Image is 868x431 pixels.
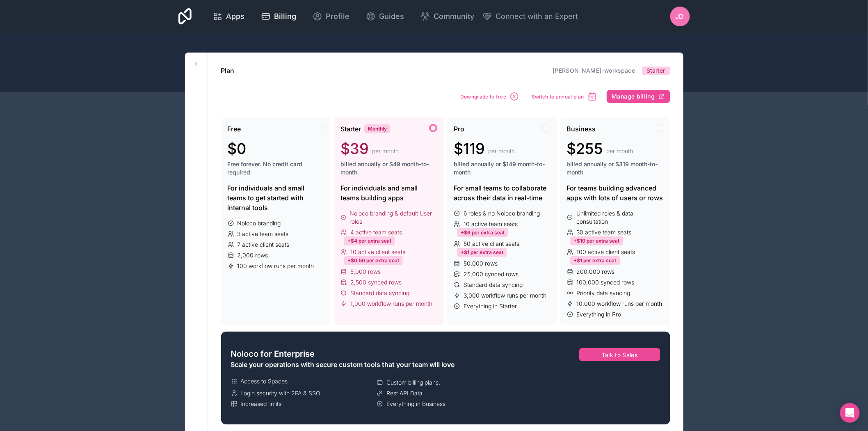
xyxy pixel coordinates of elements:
[576,209,663,226] span: Unlimited roles & data consultation
[340,160,437,177] span: billed annually or $49 month-to-month
[567,183,664,203] div: For teams building advanced apps with lots of users or rows
[577,268,615,276] span: 200,000 rows
[226,11,244,22] span: Apps
[386,400,445,408] span: Everything in Business
[228,124,241,134] span: Free
[464,209,540,218] span: 6 roles & no Noloco branding
[454,183,550,203] div: For small teams to collaborate across their data in real-time
[460,94,506,100] span: Downgrade to free
[464,270,519,278] span: 25,000 synced rows
[529,89,600,104] button: Switch to annual plan
[238,241,290,249] span: 7 active client seats
[364,124,391,133] div: Monthly
[228,160,324,177] span: Free forever. No credit card required.
[434,11,474,22] span: Community
[553,67,635,74] a: [PERSON_NAME]-workspace
[577,310,621,319] span: Everything in Pro
[350,278,402,287] span: 2,500 synced rows
[340,140,369,157] span: $39
[454,124,464,134] span: Pro
[350,268,381,276] span: 5,000 rows
[350,209,437,226] span: Noloco branding & default User roles
[241,389,321,397] span: Login security with 2FA & SSO
[612,93,655,100] span: Manage billing
[464,220,518,228] span: 10 active team seats
[567,140,603,157] span: $255
[457,228,508,237] div: +$6 per extra seat
[238,251,268,259] span: 2,000 rows
[326,11,349,22] span: Profile
[454,140,485,157] span: $119
[238,262,314,270] span: 100 workflow runs per month
[344,236,395,245] div: +$4 per extra seat
[488,147,515,155] span: per month
[496,11,578,22] span: Connect with an Expert
[607,90,670,103] button: Manage billing
[570,236,624,245] div: +$10 per extra seat
[676,11,684,21] span: JD
[457,248,507,257] div: +$1 per extra seat
[482,11,578,22] button: Connect with an Expert
[607,147,633,155] span: per month
[241,400,282,408] span: Increased limits
[306,7,356,25] a: Profile
[206,7,251,25] a: Apps
[464,302,517,310] span: Everything in Starter
[350,248,405,256] span: 10 active client seats
[386,389,423,397] span: Rest API Data
[464,240,519,248] span: 50 active client seats
[464,291,546,300] span: 3,000 workflow runs per month
[577,300,662,308] span: 10,000 workflow runs per month
[577,248,635,256] span: 100 active client seats
[350,228,402,236] span: 4 active team seats
[372,147,399,155] span: per month
[350,289,409,297] span: Standard data syncing
[414,7,481,25] a: Community
[344,256,403,265] div: +$0.50 per extra seat
[228,140,247,157] span: $0
[379,11,404,22] span: Guides
[577,228,632,236] span: 30 active team seats
[221,66,235,76] h1: Plan
[228,183,324,213] div: For individuals and small teams to get started with internal tools
[231,348,315,360] span: Noloco for Enterprise
[386,378,440,387] span: Custom billing plans.
[579,348,660,361] button: Talk to Sales
[577,289,630,297] span: Priority data syncing
[359,7,411,25] a: Guides
[567,124,596,134] span: Business
[238,230,289,238] span: 3 active team seats
[241,377,288,385] span: Access to Spaces
[254,7,303,25] a: Billing
[340,183,437,203] div: For individuals and small teams building apps
[464,259,498,268] span: 50,000 rows
[577,278,635,287] span: 100,000 synced rows
[567,160,664,177] span: billed annually or $319 month-to-month
[464,281,523,289] span: Standard data syncing
[350,300,432,308] span: 1,000 workflow runs per month
[231,360,519,369] div: Scale your operations with secure custom tools that your team will love
[457,89,522,104] button: Downgrade to free
[840,403,860,423] div: Open Intercom Messenger
[647,66,665,75] span: Starter
[340,124,361,134] span: Starter
[454,160,550,177] span: billed annually or $149 month-to-month
[532,94,584,100] span: Switch to annual plan
[238,219,281,227] span: Noloco branding
[570,256,620,265] div: +$1 per extra seat
[274,11,296,22] span: Billing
